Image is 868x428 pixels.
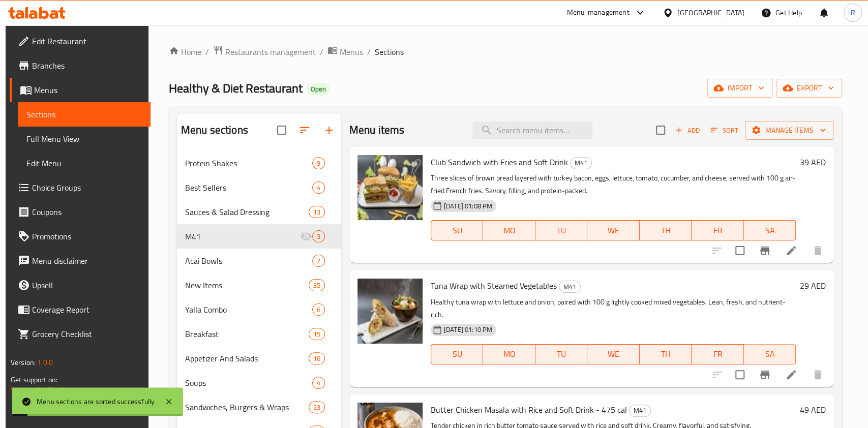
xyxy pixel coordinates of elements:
[805,362,830,387] button: delete
[26,157,142,169] span: Edit Menu
[169,45,842,58] nav: breadcrumb
[10,297,151,322] a: Coverage Report
[744,344,796,364] button: SA
[177,224,341,249] div: M413
[10,200,151,224] a: Coupons
[10,322,151,346] a: Grocery Checklist
[10,175,151,200] a: Choice Groups
[271,119,292,141] span: Select all sections
[34,84,142,96] span: Menus
[785,369,797,381] a: Edit menu item
[313,256,324,266] span: 2
[185,255,312,267] span: Acai Bowls
[11,356,36,369] span: Version:
[312,230,325,242] div: items
[225,46,316,58] span: Restaurants management
[177,273,341,297] div: New Items35
[32,303,142,316] span: Coverage Report
[312,377,325,389] div: items
[800,403,826,417] h6: 49 AED
[320,46,323,58] li: /
[587,344,639,364] button: WE
[644,347,687,361] span: TH
[629,405,651,417] div: M41
[26,108,142,120] span: Sections
[567,7,630,19] div: Menu-management
[850,7,855,18] span: R
[177,395,341,419] div: Sandwiches, Burgers & Wraps23
[205,46,209,58] li: /
[540,347,583,361] span: TU
[32,181,142,194] span: Choice Groups
[349,123,405,138] h2: Menu items
[692,220,743,240] button: FR
[309,401,325,413] div: items
[26,133,142,145] span: Full Menu View
[309,207,324,217] span: 13
[785,82,834,95] span: export
[18,102,151,127] a: Sections
[748,223,792,238] span: SA
[640,344,692,364] button: TH
[32,35,142,47] span: Edit Restaurant
[185,303,312,316] span: Yalla Combo
[309,328,325,340] div: items
[431,220,483,240] button: SU
[535,344,587,364] button: TU
[10,53,151,78] a: Branches
[177,371,341,395] div: Soups4
[185,328,309,340] span: Breakfast
[11,373,57,386] span: Get support on:
[431,344,483,364] button: SU
[292,118,317,142] span: Sort sections
[312,303,325,316] div: items
[630,405,650,416] span: M41
[729,240,751,261] span: Select to update
[309,354,324,363] span: 16
[317,118,341,142] button: Add section
[671,123,704,138] button: Add
[587,220,639,240] button: WE
[177,175,341,200] div: Best Sellers4
[177,322,341,346] div: Breakfast15
[169,46,201,58] a: Home
[559,281,581,293] div: M41
[776,79,842,98] button: export
[674,125,701,136] span: Add
[431,172,796,197] p: Three slices of brown bread layered with turkey bacon, eggs, lettuce, tomato, cucumber, and chees...
[696,223,739,238] span: FR
[32,59,142,72] span: Branches
[671,123,704,138] span: Add item
[571,157,591,169] span: M41
[431,155,568,170] span: Club Sandwich with Fries and Soft Drink
[748,347,792,361] span: SA
[313,159,324,168] span: 9
[177,249,341,273] div: Acai Bowls2
[37,396,155,407] div: Menu sections are sorted successfully
[431,278,557,293] span: Tuna Wrap with Steamed Vegetables
[312,157,325,169] div: items
[800,279,826,293] h6: 29 AED
[313,378,324,388] span: 4
[744,220,796,240] button: SA
[185,279,309,291] div: New Items
[487,347,531,361] span: MO
[11,383,75,396] a: Support.OpsPlatform
[309,281,324,290] span: 35
[435,223,479,238] span: SU
[177,297,341,322] div: Yalla Combo6
[177,151,341,175] div: Protein Shakes9
[10,273,151,297] a: Upsell
[483,344,535,364] button: MO
[431,296,796,321] p: Healthy tuna wrap with lettuce and onion, paired with 100 g lightly cooked mixed vegetables. Lean...
[309,206,325,218] div: items
[309,352,325,364] div: items
[640,220,692,240] button: TH
[185,181,312,194] span: Best Sellers
[327,45,363,58] a: Menus
[185,206,309,218] span: Sauces & Salad Dressing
